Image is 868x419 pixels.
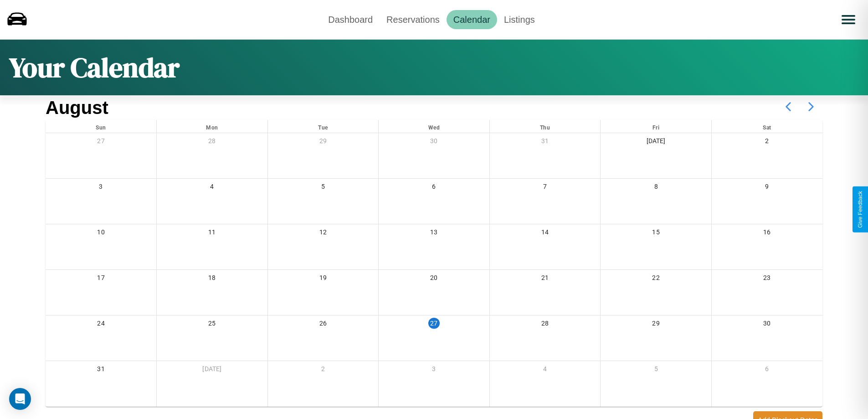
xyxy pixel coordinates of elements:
h2: August [46,98,108,118]
div: 23 [712,270,822,289]
div: 26 [268,316,379,334]
div: 3 [379,361,489,380]
div: 28 [157,133,267,152]
a: Reservations [380,10,447,29]
div: 30 [379,133,489,152]
div: 29 [268,133,379,152]
div: 8 [601,179,711,197]
div: 29 [601,316,711,334]
div: 31 [46,361,156,380]
div: 6 [712,361,822,380]
a: Calendar [447,10,497,29]
div: 2 [712,133,822,152]
div: 25 [157,316,267,334]
div: Open Intercom Messenger [9,388,31,410]
div: 13 [379,224,489,243]
a: Listings [497,10,542,29]
a: Dashboard [321,10,380,29]
div: 15 [601,224,711,243]
div: 27 [46,133,156,152]
div: 22 [601,270,711,289]
div: 12 [268,224,379,243]
div: 5 [268,179,379,197]
div: 24 [46,316,156,334]
div: Sun [46,120,156,133]
div: 20 [379,270,489,289]
div: Tue [268,120,379,133]
div: 7 [490,179,601,197]
div: 4 [157,179,267,197]
div: 28 [490,316,601,334]
div: Give Feedback [857,191,863,228]
div: Wed [379,120,489,133]
div: 31 [490,133,601,152]
div: 30 [712,316,822,334]
div: 6 [379,179,489,197]
div: Sat [712,120,822,133]
div: [DATE] [157,361,267,380]
div: 11 [157,224,267,243]
div: 5 [601,361,711,380]
div: 3 [46,179,156,197]
div: 27 [428,318,439,329]
button: Open menu [836,7,861,32]
div: 9 [712,179,822,197]
div: 10 [46,224,156,243]
div: Mon [157,120,267,133]
div: 18 [157,270,267,289]
div: 16 [712,224,822,243]
h1: Your Calendar [9,49,180,86]
div: 19 [268,270,379,289]
div: Fri [601,120,711,133]
div: 4 [490,361,601,380]
div: Thu [490,120,601,133]
div: 21 [490,270,601,289]
div: 17 [46,270,156,289]
div: [DATE] [601,133,711,152]
div: 14 [490,224,601,243]
div: 2 [268,361,379,380]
